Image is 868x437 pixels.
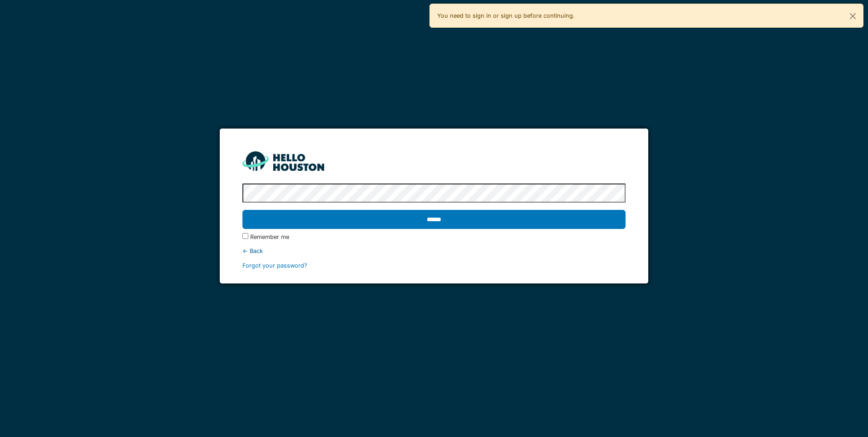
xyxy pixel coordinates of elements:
div: ← Back [242,247,625,255]
button: Close [843,4,863,28]
a: Forgot your password? [242,262,307,269]
img: HH_line-BYnF2_Hg.png [242,151,324,171]
div: You need to sign in or sign up before continuing. [429,4,863,28]
label: Remember me [250,233,289,241]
